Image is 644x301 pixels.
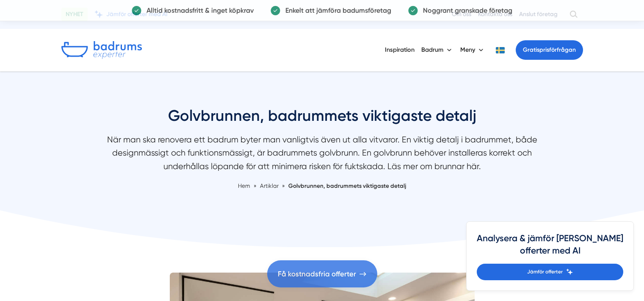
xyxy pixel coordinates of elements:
[282,181,285,190] span: »
[460,39,485,61] button: Meny
[61,41,142,59] img: Badrumsexperter.se logotyp
[238,182,250,189] a: Hem
[267,260,377,287] a: Få kostnadsfria offerter
[516,40,583,60] a: Gratisprisförfrågan
[477,264,623,280] a: Jämför offerter
[418,5,512,16] p: Noggrant granskade företag
[254,181,257,190] span: »
[280,5,391,16] p: Enkelt att jämföra badumsföretag
[278,268,356,280] span: Få kostnadsfria offerter
[260,182,279,189] span: Artiklar
[260,182,280,189] a: Artiklar
[527,268,563,276] span: Jämför offerter
[523,46,539,53] span: Gratis
[288,182,406,189] a: Golvbrunnen, badrummets viktigaste detalj
[98,181,547,190] nav: Breadcrumb
[477,232,623,264] h4: Analysera & jämför [PERSON_NAME] offerter med AI
[385,39,415,61] a: Inspiration
[98,133,547,177] p: När man ska renovera ett badrum byter man vanligtvis även ut alla vitvaror. En viktig detalj i ba...
[98,106,547,133] h1: Golvbrunnen, badrummets viktigaste detalj
[141,5,254,16] p: Alltid kostnadsfritt & inget köpkrav
[421,39,453,61] button: Badrum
